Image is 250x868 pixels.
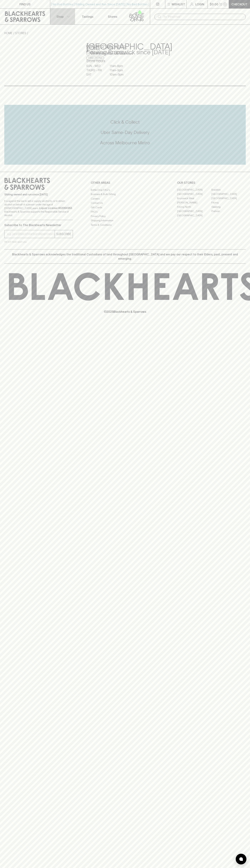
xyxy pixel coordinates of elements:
p: Stores [108,14,117,19]
p: 0 [224,3,226,5]
a: FAQ's [91,210,159,214]
p: OUR STORES [177,181,246,185]
p: OTHER AREAS [91,181,159,185]
p: $0.00 [210,2,218,6]
p: FIND US [19,2,31,6]
p: It is against the law to sell or supply alcohol to, or to obtain alcohol on behalf of a person un... [4,199,73,217]
img: bubble-icon [239,857,243,861]
p: Shop [56,14,64,19]
a: [GEOGRAPHIC_DATA] [211,196,246,201]
button: SUBSCRIBE [55,230,73,238]
button: Shop [50,9,75,24]
input: e.g. jane@blackheartsandsparrows.com.au [7,231,55,237]
a: Fitzroy [211,201,246,205]
a: [GEOGRAPHIC_DATA] [177,209,211,213]
p: Tastings [82,14,93,19]
h5: Uber Same-Day Delivery [4,129,246,135]
a: Gift Cards [91,205,159,209]
a: Careers [91,196,159,201]
a: STORES [15,31,26,35]
a: Prahran [211,209,246,213]
a: HOME [4,31,13,35]
p: Blackhearts & Sparrows acknowledges the traditional Custodians of land throughout [GEOGRAPHIC_DAT... [7,252,243,261]
a: Terms & Conditions [91,223,159,227]
a: [PERSON_NAME] [177,201,211,205]
a: Bottle Drop FAQ's [91,188,159,192]
a: Brunswick West [177,196,211,201]
a: Business & Bulk Gifting [91,192,159,196]
a: [GEOGRAPHIC_DATA] [177,192,211,196]
a: Stores [100,9,125,24]
a: [GEOGRAPHIC_DATA] [177,213,211,218]
p: Wishlist [172,2,185,6]
h5: Across Melbourne Metro [4,140,246,146]
a: Contact Us [91,201,159,205]
a: Privacy Policy [91,214,159,218]
input: Try "Pinot noir" [163,14,243,20]
a: Shipping Information [91,218,159,223]
div: Call to action block [4,105,246,165]
a: [GEOGRAPHIC_DATA] [211,192,246,196]
p: Checkout [231,2,247,6]
h5: Click & Collect [4,119,246,125]
a: Braddon [211,188,246,192]
a: [GEOGRAPHIC_DATA] [177,188,211,192]
p: Subscribe to The Blackhearts Newsletter [4,223,73,227]
p: We will never spam you [4,240,73,244]
p: SUBSCRIBE [56,232,71,236]
strong: Liquor License #32064953 [39,207,72,209]
p: Sibling owned and run since [DATE] [4,193,73,196]
p: Login [195,2,204,6]
a: Fitzroy North [177,205,211,209]
a: Tastings [75,9,100,24]
a: Geelong [211,205,246,209]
